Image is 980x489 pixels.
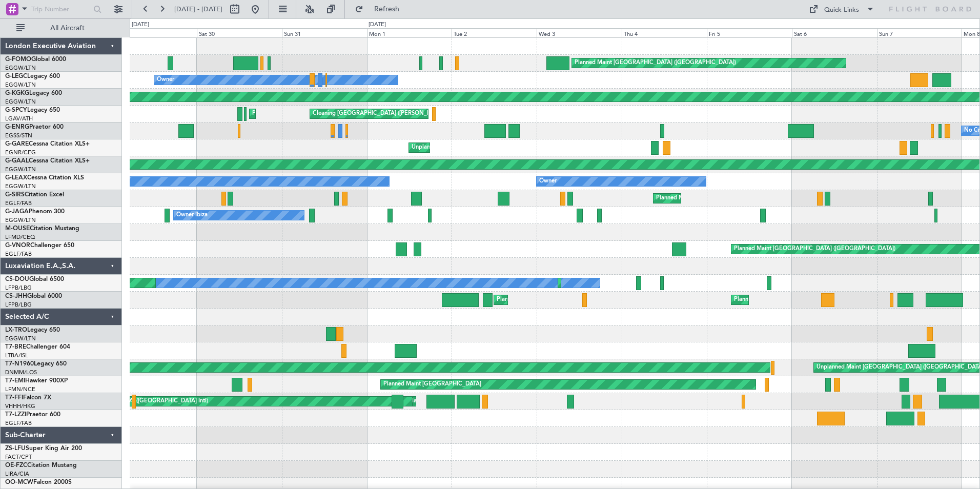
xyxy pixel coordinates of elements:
a: LX-TROLegacy 650 [5,327,60,333]
a: DNMM/LOS [5,369,37,376]
span: G-SPCY [5,107,27,113]
a: OO-MCWFalcon 2000S [5,479,72,485]
a: T7-N1960Legacy 650 [5,361,67,367]
a: ZS-LFUSuper King Air 200 [5,445,82,452]
span: CS-JHH [5,293,27,299]
a: EGGW/LTN [5,81,36,89]
a: EGLF/FAB [5,199,32,207]
div: Quick Links [824,5,859,15]
a: VHHH/HKG [5,402,35,410]
div: Planned Maint [GEOGRAPHIC_DATA] ([GEOGRAPHIC_DATA]) [575,55,736,71]
a: T7-BREChallenger 604 [5,344,70,350]
span: G-FOMO [5,56,31,63]
span: T7-N1960 [5,361,34,367]
div: Planned Maint [GEOGRAPHIC_DATA] ([GEOGRAPHIC_DATA]) [497,292,658,308]
span: ZS-LFU [5,445,26,452]
span: T7-LZZI [5,412,26,418]
a: G-JAGAPhenom 300 [5,209,65,215]
a: G-VNORChallenger 650 [5,242,74,249]
button: Quick Links [804,1,880,17]
span: G-SIRS [5,192,25,198]
span: G-KGKG [5,90,29,96]
div: Fri 29 [112,28,197,37]
a: EGNR/CEG [5,149,36,156]
span: G-LEAX [5,175,27,181]
a: G-GAALCessna Citation XLS+ [5,158,90,164]
a: CS-JHHGlobal 6000 [5,293,62,299]
div: Planned Maint Athens ([PERSON_NAME] Intl) [252,106,370,121]
span: Refresh [365,6,409,13]
div: Sun 7 [877,28,962,37]
span: M-OUSE [5,226,30,232]
span: G-LEGC [5,73,27,79]
a: G-ENRGPraetor 600 [5,124,64,130]
a: OE-FZCCitation Mustang [5,462,77,468]
div: Planned Maint [GEOGRAPHIC_DATA] ([GEOGRAPHIC_DATA]) [656,191,818,206]
a: G-FOMOGlobal 6000 [5,56,66,63]
div: Fri 5 [707,28,792,37]
a: LGAV/ATH [5,115,33,123]
a: LFMN/NCE [5,385,35,393]
span: OE-FZC [5,462,27,468]
a: LFMD/CEQ [5,233,35,241]
a: EGGW/LTN [5,64,36,72]
a: EGGW/LTN [5,98,36,106]
a: T7-LZZIPraetor 600 [5,412,60,418]
a: G-SIRSCitation Excel [5,192,64,198]
a: G-SPCYLegacy 650 [5,107,60,113]
span: G-GAAL [5,158,29,164]
a: G-KGKGLegacy 600 [5,90,62,96]
input: Trip Number [31,2,90,17]
span: All Aircraft [27,25,108,32]
a: EGLF/FAB [5,250,32,258]
span: [DATE] - [DATE] [174,5,222,14]
span: OO-MCW [5,479,33,485]
a: T7-EMIHawker 900XP [5,378,68,384]
div: Wed 3 [537,28,622,37]
a: FACT/CPT [5,453,32,461]
span: G-ENRG [5,124,29,130]
a: G-LEGCLegacy 600 [5,73,60,79]
div: Mon 1 [367,28,452,37]
a: LFPB/LBG [5,301,32,309]
span: T7-BRE [5,344,26,350]
a: EGGW/LTN [5,335,36,342]
span: T7-EMI [5,378,25,384]
div: [DATE] [369,21,386,29]
div: Owner Ibiza [176,208,208,223]
a: EGGW/LTN [5,166,36,173]
span: G-JAGA [5,209,29,215]
a: T7-FFIFalcon 7X [5,395,51,401]
a: EGGW/LTN [5,216,36,224]
a: G-GARECessna Citation XLS+ [5,141,90,147]
div: Planned Maint [GEOGRAPHIC_DATA] [383,377,481,392]
div: Tue 2 [452,28,537,37]
a: LIRA/CIA [5,470,29,478]
a: EGSS/STN [5,132,32,139]
div: Sat 30 [197,28,282,37]
a: LTBA/ISL [5,352,28,359]
div: [DATE] [132,21,149,29]
span: G-GARE [5,141,29,147]
a: LFPB/LBG [5,284,32,292]
button: Refresh [350,1,412,17]
div: Sat 6 [792,28,877,37]
div: Planned Maint [GEOGRAPHIC_DATA] ([GEOGRAPHIC_DATA]) [734,241,895,257]
div: Sun 31 [282,28,367,37]
a: CS-DOUGlobal 6500 [5,276,64,282]
div: Cleaning [GEOGRAPHIC_DATA] ([PERSON_NAME] Intl) [313,106,457,121]
div: Thu 4 [622,28,707,37]
a: M-OUSECitation Mustang [5,226,79,232]
span: CS-DOU [5,276,29,282]
a: EGGW/LTN [5,182,36,190]
div: Unplanned Maint [PERSON_NAME] [412,140,504,155]
a: EGLF/FAB [5,419,32,427]
div: Planned Maint [GEOGRAPHIC_DATA] ([GEOGRAPHIC_DATA]) [561,275,722,291]
button: All Aircraft [11,20,111,36]
span: G-VNOR [5,242,30,249]
span: LX-TRO [5,327,27,333]
span: T7-FFI [5,395,23,401]
a: G-LEAXCessna Citation XLS [5,175,84,181]
div: Owner [539,174,557,189]
div: Owner [157,72,174,88]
